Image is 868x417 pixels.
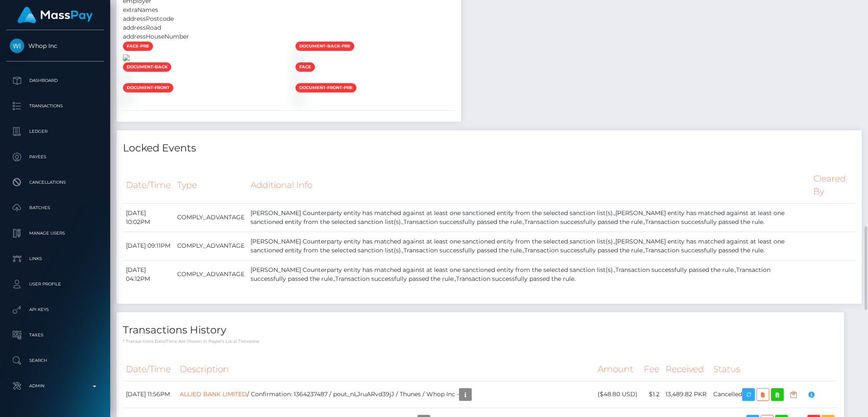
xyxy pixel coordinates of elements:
[123,75,130,82] img: 31247c36-e4ce-4518-8206-fcc08a730426
[6,299,104,320] a: API Keys
[117,14,203,23] div: addressPostcode
[295,96,302,103] img: b465d368-3f86-4025-8ce3-74b7084a8e29
[123,54,130,61] img: a9289aac-a82a-4dd0-befd-0b46f117719a
[710,358,837,381] th: Status
[17,7,93,23] img: MassPay Logo
[117,6,203,14] div: extraNames
[174,203,248,232] td: COMPLY_ADVANTAGE
[6,325,104,346] a: Taxes
[123,167,174,203] th: Date/Time
[6,95,104,117] a: Transactions
[6,42,104,50] span: Whop Inc
[595,358,641,381] th: Amount
[10,176,100,189] p: Cancellations
[248,203,810,232] td: [PERSON_NAME] Counterparty entity has matched against at least one sanctioned entity from the sel...
[10,39,24,53] img: Whop Inc
[10,151,100,163] p: Payees
[10,74,100,87] p: Dashboard
[174,260,248,288] td: COMPLY_ADVANTAGE
[123,203,174,232] td: [DATE] 10:02PM
[10,202,100,214] p: Batches
[123,96,130,103] img: cb42d7e2-1b10-42b0-8003-9539611bb799
[710,381,837,408] td: Cancelled
[10,100,100,112] p: Transactions
[595,381,641,408] td: ($48.80 USD)
[123,232,174,260] td: [DATE] 09:11PM
[6,121,104,142] a: Ledger
[117,23,203,32] div: addressRoad
[248,167,810,203] th: Additional Info
[10,278,100,291] p: User Profile
[123,42,153,51] span: face-pre
[123,338,837,344] p: * Transactions date/time are shown in payee's local timezone
[10,252,100,265] p: Links
[174,167,248,203] th: Type
[177,381,595,408] td: / Confirmation: 1364237487 / pout_nLJruARvd39jJ / Thunes / Whop Inc -
[123,358,177,381] th: Date/Time
[123,381,177,408] td: [DATE] 11:56PM
[641,381,662,408] td: $1.2
[6,350,104,371] a: Search
[662,358,710,381] th: Received
[810,167,855,203] th: Cleared By
[123,83,173,92] span: document-front
[10,303,100,316] p: API Keys
[10,227,100,240] p: Manage Users
[123,62,171,72] span: document-back
[6,375,104,397] a: Admin
[295,42,354,51] span: document-back-pre
[177,358,595,381] th: Description
[6,248,104,269] a: Links
[662,381,710,408] td: 13,489.82 PKR
[117,32,203,41] div: addressHouseNumber
[6,274,104,295] a: User Profile
[248,260,810,288] td: [PERSON_NAME] Counterparty entity has matched against at least one sanctioned entity from the sel...
[123,141,855,156] h4: Locked Events
[180,390,247,398] a: ALLIED BANK LIMITED
[10,354,100,367] p: Search
[123,323,837,338] h4: Transactions History
[6,146,104,168] a: Payees
[6,223,104,244] a: Manage Users
[248,232,810,260] td: [PERSON_NAME] Counterparty entity has matched against at least one sanctioned entity from the sel...
[174,232,248,260] td: COMPLY_ADVANTAGE
[6,70,104,91] a: Dashboard
[6,172,104,193] a: Cancellations
[295,75,302,82] img: b200eab1-1dbe-4b4e-9bf1-4354693f398a
[295,62,315,72] span: face
[10,380,100,392] p: Admin
[295,54,302,61] img: df4e3ef5-f7e8-4460-b663-43e174514f48
[6,197,104,218] a: Batches
[123,260,174,288] td: [DATE] 04:12PM
[641,358,662,381] th: Fee
[10,125,100,138] p: Ledger
[295,83,356,92] span: document-front-pre
[10,329,100,341] p: Taxes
